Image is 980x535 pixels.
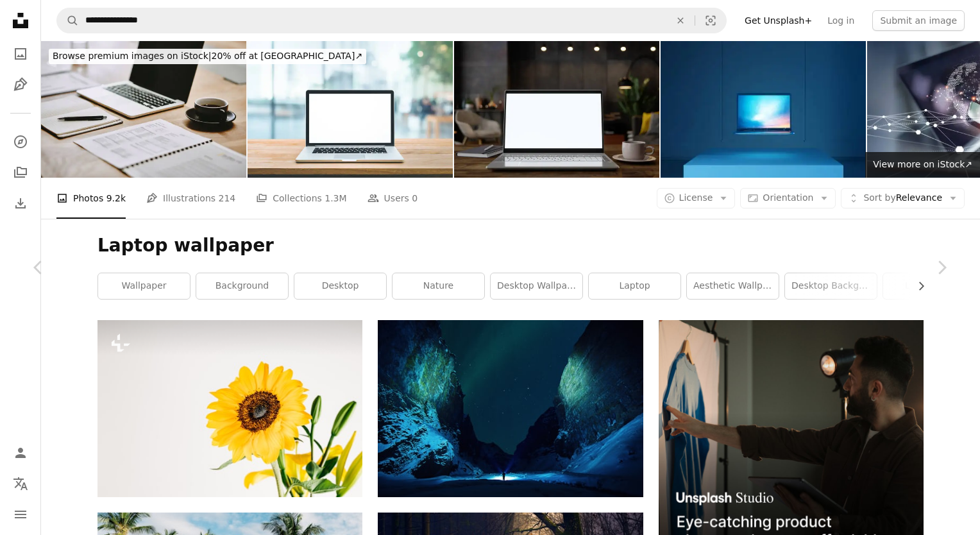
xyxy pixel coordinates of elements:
[589,273,680,299] a: laptop
[8,440,33,466] a: Log in / Sign up
[740,188,836,208] button: Orientation
[53,51,211,61] span: Browse premium images on iStock |
[97,320,362,497] img: a yellow sunflower in a clear vase
[785,273,877,299] a: desktop background
[903,206,980,329] a: Next
[763,192,813,203] span: Orientation
[863,192,942,205] span: Relevance
[883,273,975,299] a: landscape
[679,192,713,203] span: License
[378,320,643,497] img: northern lights
[8,41,33,67] a: Photos
[872,10,965,31] button: Submit an image
[378,403,643,414] a: northern lights
[666,8,695,33] button: Clear
[737,10,820,31] a: Get Unsplash+
[57,8,79,33] button: Search Unsplash
[325,191,346,205] span: 1.3M
[41,41,374,72] a: Browse premium images on iStock|20% off at [GEOGRAPHIC_DATA]↗
[873,159,972,169] span: View more on iStock ↗
[367,178,418,219] a: Users 0
[491,273,582,299] a: desktop wallpaper
[687,273,779,299] a: aesthetic wallpaper
[661,41,866,178] img: A dark evening setting with a laptop resting on a stand within a room.
[412,191,418,205] span: 0
[248,41,453,178] img: Modern computer,laptop with blank screen on counter bar(retail store shop)and window view
[219,191,236,205] span: 214
[820,10,862,31] a: Log in
[393,273,484,299] a: nature
[8,191,33,216] a: Download History
[454,41,659,178] img: Blank Screen Laptop On The Table With Blurred Living Room Background At Night.
[53,51,362,61] span: 20% off at [GEOGRAPHIC_DATA] ↗
[657,188,736,208] button: License
[8,160,33,185] a: Collections
[256,178,346,219] a: Collections 1.3M
[8,129,33,155] a: Explore
[863,192,895,203] span: Sort by
[98,273,190,299] a: wallpaper
[196,273,288,299] a: background
[8,471,33,497] button: Language
[146,178,235,219] a: Illustrations 214
[8,502,33,527] button: Menu
[56,8,727,33] form: Find visuals sitewide
[294,273,386,299] a: desktop
[41,41,246,178] img: Shot of a notebook and laptop in an office
[695,8,726,33] button: Visual search
[841,188,965,208] button: Sort byRelevance
[8,72,33,98] a: Illustrations
[97,402,362,414] a: a yellow sunflower in a clear vase
[97,234,924,257] h1: Laptop wallpaper
[865,152,980,178] a: View more on iStock↗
